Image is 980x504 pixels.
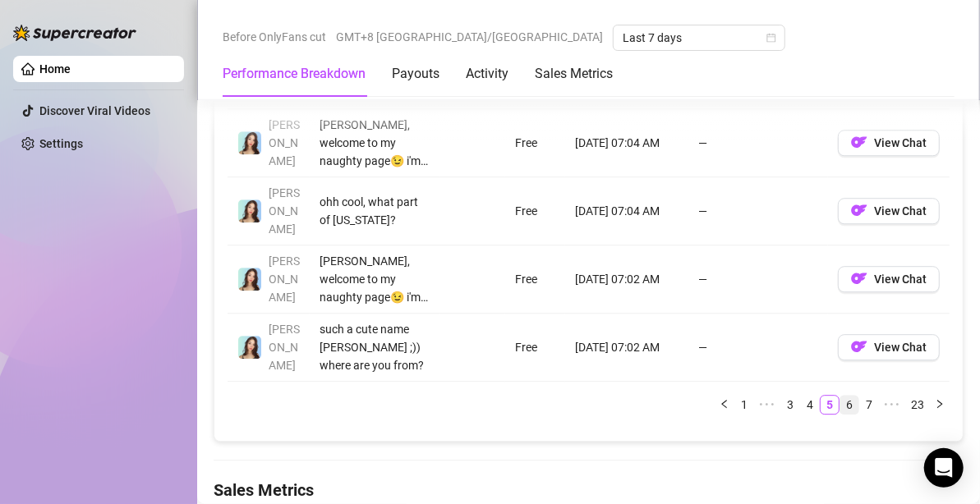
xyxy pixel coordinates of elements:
div: [PERSON_NAME], welcome to my naughty page😉 i'm so excited to know more about youu.. where are you... [320,116,430,170]
td: [DATE] 07:04 AM [565,109,688,177]
h4: Sales Metrics [214,479,964,502]
td: Free [505,109,565,177]
div: ohh cool, what part of [US_STATE]? [320,193,430,229]
span: View Chat [874,204,927,218]
div: Open Intercom Messenger [924,448,964,488]
div: Payouts [392,64,439,84]
div: such a cute name [PERSON_NAME] ;)) where are you from? [320,320,430,374]
img: OF [851,202,867,218]
a: OFView Chat [838,208,940,221]
li: Previous Page [715,395,734,415]
div: Sales Metrics [535,64,613,84]
img: Amelia [238,268,261,291]
span: left [720,399,729,409]
button: OFView Chat [838,198,940,224]
span: [PERSON_NAME] [269,254,300,304]
li: 6 [840,395,859,415]
span: right [935,399,945,409]
span: Before OnlyFans cut [223,25,326,49]
img: logo-BBDzfeDw.svg [13,25,136,41]
a: OFView Chat [838,344,940,357]
img: Amelia [238,336,261,359]
img: Amelia [238,131,261,154]
span: [PERSON_NAME] [269,118,300,167]
a: 23 [906,396,929,414]
li: 1 [734,395,754,415]
a: OFView Chat [838,140,940,153]
li: Next 5 Pages [879,395,905,415]
img: OF [851,134,867,150]
div: [PERSON_NAME], welcome to my naughty page😉 i'm so excited to know more about youu.. where are you... [320,252,430,306]
a: Settings [39,137,83,150]
td: — [688,245,828,314]
button: OFView Chat [838,266,940,292]
button: OFView Chat [838,130,940,156]
a: Discover Viral Videos [39,104,150,117]
td: Free [505,177,565,245]
td: — [688,177,828,245]
span: [PERSON_NAME] [269,186,300,236]
li: 7 [859,395,879,415]
a: 7 [860,396,878,414]
span: calendar [766,33,776,43]
a: Home [39,62,71,76]
span: ••• [879,395,905,415]
span: [PERSON_NAME] [269,323,300,372]
img: OF [851,338,867,355]
a: OFView Chat [838,276,940,289]
td: Free [505,314,565,382]
img: OF [851,270,867,286]
td: [DATE] 07:02 AM [565,314,688,382]
span: View Chat [874,273,927,286]
div: Activity [466,64,508,84]
td: — [688,109,828,177]
a: 6 [840,396,858,414]
li: Previous 5 Pages [754,395,780,415]
td: [DATE] 07:04 AM [565,177,688,245]
li: 3 [780,395,800,415]
td: [DATE] 07:02 AM [565,245,688,314]
td: Free [505,245,565,314]
a: 4 [801,396,819,414]
button: right [930,395,950,415]
a: 1 [735,396,753,414]
div: Performance Breakdown [223,64,366,84]
li: 23 [905,395,930,415]
span: Last 7 days [623,25,775,50]
img: Amelia [238,199,261,222]
a: 3 [781,396,799,414]
button: OFView Chat [838,334,940,360]
span: GMT+8 [GEOGRAPHIC_DATA]/[GEOGRAPHIC_DATA] [336,25,603,49]
span: View Chat [874,136,927,149]
button: left [715,395,734,415]
li: 5 [820,395,840,415]
li: 4 [800,395,820,415]
a: 5 [821,396,839,414]
span: ••• [754,395,780,415]
li: Next Page [930,395,950,415]
td: — [688,314,828,382]
span: View Chat [874,341,927,354]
